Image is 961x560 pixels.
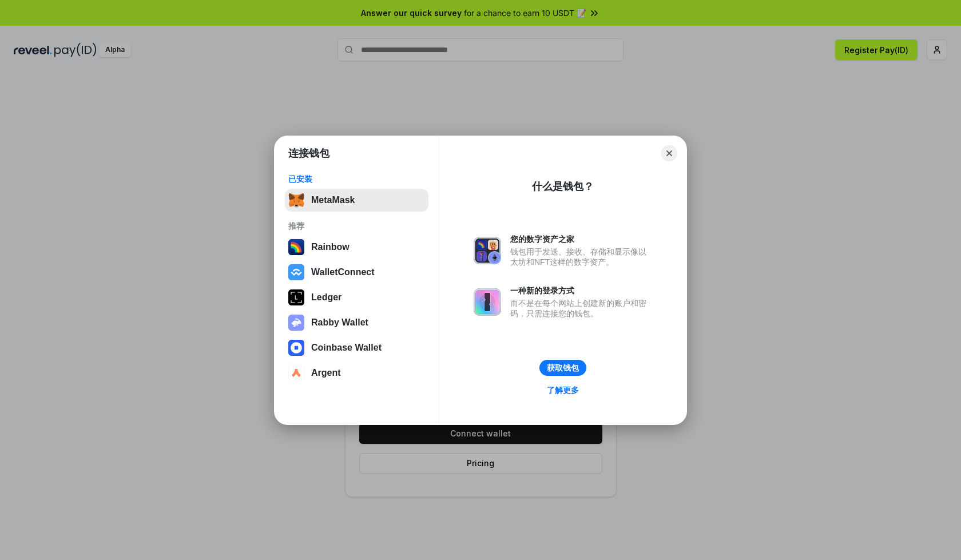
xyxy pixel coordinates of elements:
[285,336,428,359] button: Coinbase Wallet
[288,192,304,208] img: svg+xml,%3Csvg%20fill%3D%22none%22%20height%3D%2233%22%20viewBox%3D%220%200%2035%2033%22%20width%...
[285,362,428,384] button: Argent
[288,221,425,231] div: 推荐
[288,289,304,305] img: svg+xml,%3Csvg%20xmlns%3D%22http%3A%2F%2Fwww.w3.org%2F2000%2Fsvg%22%20width%3D%2228%22%20height%3...
[311,317,368,328] div: Rabby Wallet
[540,383,586,398] a: 了解更多
[288,239,304,255] img: svg+xml,%3Csvg%20width%3D%22120%22%20height%3D%22120%22%20viewBox%3D%220%200%20120%20120%22%20fil...
[532,180,594,193] div: 什么是钱包？
[510,285,652,296] div: 一种新的登录方式
[510,234,652,244] div: 您的数字资产之家
[539,360,586,376] button: 获取钱包
[285,311,428,334] button: Rabby Wallet
[311,195,355,205] div: MetaMask
[661,145,677,161] button: Close
[285,261,428,284] button: WalletConnect
[311,292,341,303] div: Ledger
[285,189,428,212] button: MetaMask
[288,365,304,381] img: svg+xml,%3Csvg%20width%3D%2228%22%20height%3D%2228%22%20viewBox%3D%220%200%2028%2028%22%20fill%3D...
[547,385,579,395] div: 了解更多
[311,343,382,353] div: Coinbase Wallet
[510,298,652,319] div: 而不是在每个网站上创建新的账户和密码，只需连接您的钱包。
[547,363,579,373] div: 获取钱包
[474,288,501,316] img: svg+xml,%3Csvg%20xmlns%3D%22http%3A%2F%2Fwww.w3.org%2F2000%2Fsvg%22%20fill%3D%22none%22%20viewBox...
[288,340,304,356] img: svg+xml,%3Csvg%20width%3D%2228%22%20height%3D%2228%22%20viewBox%3D%220%200%2028%2028%22%20fill%3D...
[285,236,428,259] button: Rainbow
[510,247,652,267] div: 钱包用于发送、接收、存储和显示像以太坊和NFT这样的数字资产。
[288,146,329,160] h1: 连接钱包
[311,368,341,378] div: Argent
[285,286,428,309] button: Ledger
[288,174,425,184] div: 已安装
[288,264,304,280] img: svg+xml,%3Csvg%20width%3D%2228%22%20height%3D%2228%22%20viewBox%3D%220%200%2028%2028%22%20fill%3D...
[474,237,501,264] img: svg+xml,%3Csvg%20xmlns%3D%22http%3A%2F%2Fwww.w3.org%2F2000%2Fsvg%22%20fill%3D%22none%22%20viewBox...
[311,242,350,252] div: Rainbow
[288,315,304,331] img: svg+xml,%3Csvg%20xmlns%3D%22http%3A%2F%2Fwww.w3.org%2F2000%2Fsvg%22%20fill%3D%22none%22%20viewBox...
[311,267,375,277] div: WalletConnect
